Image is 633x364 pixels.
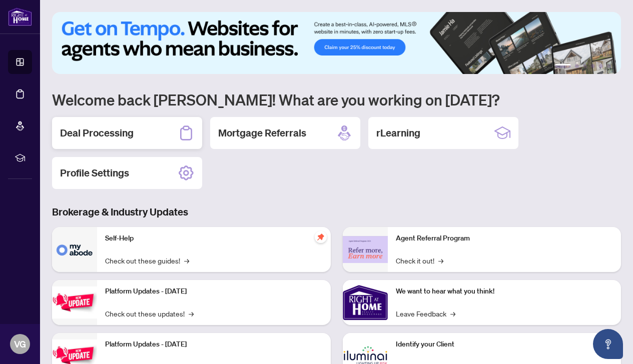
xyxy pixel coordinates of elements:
button: 5 [599,64,603,68]
a: Check out these guides!→ [105,255,189,266]
a: Check out these updates!→ [105,308,194,319]
p: Agent Referral Program [396,233,613,244]
span: → [189,308,194,319]
button: 6 [607,64,611,68]
span: → [438,255,443,266]
a: Leave Feedback→ [396,308,455,319]
span: VG [14,337,26,351]
p: Identify your Client [396,339,613,350]
h2: Mortgage Referrals [218,126,306,140]
img: Agent Referral Program [343,236,388,263]
h1: Welcome back [PERSON_NAME]! What are you working on [DATE]? [52,90,621,109]
img: Slide 0 [52,12,621,74]
p: We want to hear what you think! [396,286,613,297]
img: logo [8,7,32,26]
button: 2 [575,64,579,68]
button: Open asap [593,329,623,359]
button: 4 [591,64,595,68]
span: pushpin [315,231,327,243]
h3: Brokerage & Industry Updates [52,205,621,219]
a: Check it out!→ [396,255,443,266]
p: Self-Help [105,233,323,244]
button: 1 [555,64,571,68]
img: Platform Updates - July 21, 2025 [52,286,97,318]
h2: rLearning [376,126,420,140]
span: → [450,308,455,319]
img: We want to hear what you think! [343,280,388,325]
p: Platform Updates - [DATE] [105,286,323,297]
span: → [184,255,189,266]
h2: Profile Settings [60,166,129,180]
h2: Deal Processing [60,126,134,140]
p: Platform Updates - [DATE] [105,339,323,350]
img: Self-Help [52,227,97,272]
button: 3 [583,64,587,68]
